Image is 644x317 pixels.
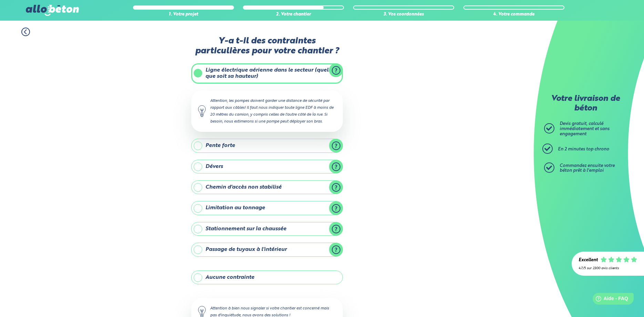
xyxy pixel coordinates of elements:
span: Commandez ensuite votre béton prêt à l'emploi [560,163,615,173]
div: Attention, les pompes doivent garder une distance de sécurité par rapport aux câbles! Il faut nou... [191,91,343,132]
div: 4. Votre commande [463,12,564,17]
label: Limitation au tonnage [191,201,343,215]
label: Passage de tuyaux à l'intérieur [191,243,343,256]
label: Chemin d'accès non stabilisé [191,180,343,194]
label: Aucune contrainte [191,271,343,284]
label: Stationnement sur la chaussée [191,222,343,236]
div: 2. Votre chantier [243,12,344,17]
span: Devis gratuit, calculé immédiatement et sans engagement [560,121,610,136]
div: 3. Vos coordonnées [353,12,454,17]
p: Votre livraison de béton [546,94,625,113]
label: Ligne électrique aérienne dans le secteur (quelle que soit sa hauteur) [191,63,343,84]
span: En 2 minutes top chrono [558,147,609,151]
img: allobéton [26,5,79,16]
label: Pente forte [191,139,343,152]
label: Dévers [191,160,343,173]
div: 1. Votre projet [133,12,234,17]
iframe: Help widget launcher [583,290,636,309]
div: Excellent [579,258,598,263]
div: 4.7/5 sur 2300 avis clients [579,266,637,270]
label: Y-a t-il des contraintes particulières pour votre chantier ? [191,36,343,56]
